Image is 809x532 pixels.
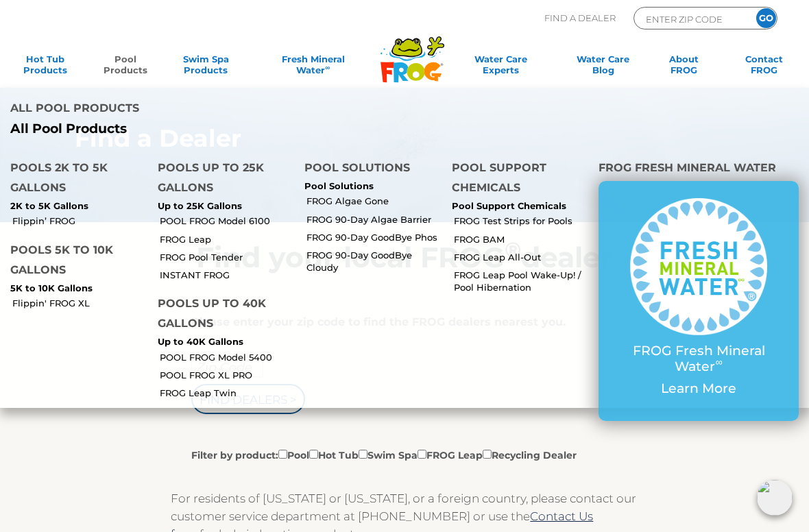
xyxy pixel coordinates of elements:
h4: FROG Fresh Mineral Water [599,158,799,181]
a: FROG Test Strips for Pools [454,215,589,227]
a: POOL FROG Model 6100 [160,215,295,227]
input: Zip Code Form [644,11,737,27]
p: FROG Fresh Mineral Water [621,343,776,375]
h4: Pools up to 40K Gallons [158,293,285,337]
p: Learn More [621,381,776,397]
a: Flippin' FROG XL [12,297,147,309]
a: POOL FROG Model 5400 [160,351,295,363]
input: Filter by product:PoolHot TubSwim SpaFROG LeapRecycling Dealer [278,450,287,459]
img: openIcon [757,480,793,516]
h4: Pool Solutions [304,158,431,181]
a: FROG 90-Day Algae Barrier [306,213,442,226]
h4: Pools up to 25K Gallons [158,158,285,201]
sup: ∞ [715,356,722,368]
a: Swim SpaProducts [175,53,237,81]
a: Flippin’ FROG [12,215,147,227]
a: Water CareExperts [448,53,554,81]
h4: Pools 5K to 10K Gallons [10,240,137,283]
p: 5K to 10K Gallons [10,283,137,294]
a: FROG Leap All-Out [454,251,589,263]
a: AboutFROG [653,53,715,81]
h4: All Pool Products [10,98,394,121]
a: FROG BAM [454,233,589,245]
a: ContactFROG [733,53,795,81]
h4: Pools 2K to 5K Gallons [10,158,137,201]
h4: Pool Support Chemicals [452,158,579,201]
a: FROG Leap Pool Wake-Up! / Pool Hibernation [454,269,589,293]
a: Water CareBlog [572,53,634,81]
input: Filter by product:PoolHot TubSwim SpaFROG LeapRecycling Dealer [359,450,367,459]
a: FROG Algae Gone [306,195,442,207]
p: Pool Support Chemicals [452,201,579,212]
a: FROG 90-Day GoodBye Phos [306,231,442,243]
input: GO [756,8,776,28]
a: POOL FROG XL PRO [160,369,295,381]
p: Up to 25K Gallons [158,201,285,212]
a: FROG Leap Twin [160,387,295,399]
input: Filter by product:PoolHot TubSwim SpaFROG LeapRecycling Dealer [418,450,426,459]
a: FROG 90-Day GoodBye Cloudy [306,249,442,274]
a: PoolProducts [94,53,156,81]
sup: ∞ [325,64,330,71]
a: FROG Pool Tender [160,251,295,263]
a: FROG Fresh Mineral Water∞ Learn More [621,198,776,404]
p: 2K to 5K Gallons [10,201,137,212]
a: FROG Leap [160,233,295,245]
a: Hot TubProducts [14,53,76,81]
a: Pool Solutions [304,180,374,191]
a: All Pool Products [10,121,394,137]
a: INSTANT FROG [160,269,295,281]
a: Fresh MineralWater∞ [255,53,372,81]
input: Filter by product:PoolHot TubSwim SpaFROG LeapRecycling Dealer [309,450,318,459]
p: Find A Dealer [544,7,616,29]
input: Filter by product:PoolHot TubSwim SpaFROG LeapRecycling Dealer [483,450,492,459]
label: Filter by product: Pool Hot Tub Swim Spa FROG Leap Recycling Dealer [191,447,577,462]
p: Up to 40K Gallons [158,337,285,348]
